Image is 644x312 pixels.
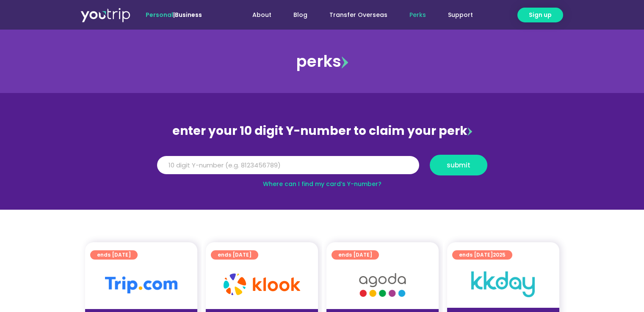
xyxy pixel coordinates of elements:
span: Sign up [529,11,552,19]
form: Y Number [157,155,487,182]
div: enter your 10 digit Y-number to claim your perk [153,120,492,142]
span: ends [DATE] [459,250,506,260]
a: Business [175,11,202,19]
a: Blog [282,7,318,23]
a: About [241,7,282,23]
a: Where can I find my card’s Y-number? [263,180,381,188]
a: ends [DATE] [90,250,138,260]
span: ends [DATE] [97,250,131,260]
span: ends [DATE] [338,250,372,260]
span: ends [DATE] [218,250,252,260]
input: 10 digit Y-number (e.g. 8123456789) [157,156,419,175]
button: submit [430,155,487,175]
span: submit [447,162,470,168]
span: | [146,11,202,19]
a: Transfer Overseas [318,7,398,23]
nav: Menu [225,7,484,23]
span: 2025 [493,251,506,258]
a: Support [437,7,484,23]
a: ends [DATE]2025 [452,250,512,260]
a: ends [DATE] [332,250,379,260]
a: ends [DATE] [211,250,258,260]
span: Personal [146,11,173,19]
a: Sign up [517,8,563,22]
a: Perks [398,7,437,23]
